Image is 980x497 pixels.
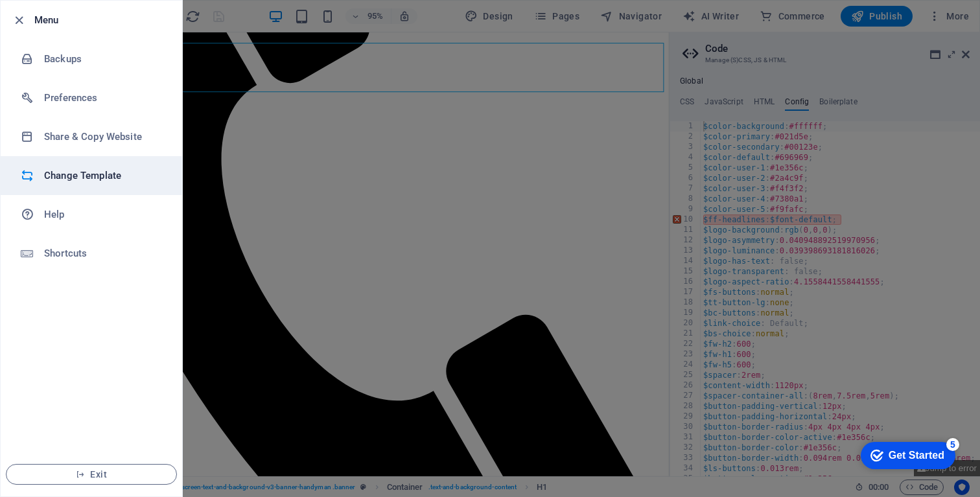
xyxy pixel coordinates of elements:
[44,207,164,222] h6: Help
[44,168,164,183] h6: Change Template
[44,246,164,261] h6: Shortcuts
[38,14,94,26] div: Get Started
[17,469,166,480] span: Exit
[10,6,105,34] div: Get Started 5 items remaining, 0% complete
[44,90,164,106] h6: Preferences
[44,129,164,144] h6: Share & Copy Website
[96,3,109,16] div: 5
[6,464,177,485] button: Exit
[34,12,172,28] h6: Menu
[44,51,164,67] h6: Backups
[1,195,182,234] a: Help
